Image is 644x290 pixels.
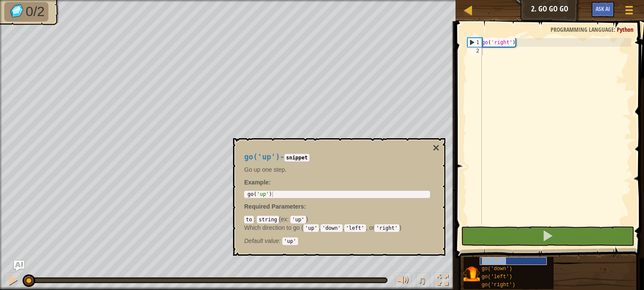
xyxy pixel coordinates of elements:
span: go('down') [482,266,512,272]
span: Required Parameters [244,203,304,210]
code: snippet [284,154,309,162]
code: string [257,216,278,223]
span: ♫ [418,274,426,287]
span: go('up') [482,258,506,264]
code: 'left' [344,224,366,232]
span: Python [617,25,633,33]
span: go('left') [482,274,512,280]
span: Example [244,179,269,186]
code: 'down' [321,224,342,232]
button: Shift+Enter: Run current code. [461,226,634,246]
span: go('up') [244,153,280,161]
span: : [304,203,306,210]
code: 'right' [374,224,399,232]
button: Toggle fullscreen [434,273,451,290]
div: 1 [468,38,482,47]
button: × [433,142,439,154]
span: go('right') [482,282,515,288]
button: Ask AI [14,261,24,271]
p: Go up one step. [244,165,430,174]
h4: - [244,153,430,161]
span: Default value [244,237,279,244]
button: Ask AI [591,2,614,17]
img: portrait.png [464,266,480,282]
span: ex [281,216,287,223]
span: : [287,216,290,223]
span: Ask AI [596,5,610,13]
span: : [254,216,257,223]
div: 2 [467,47,482,55]
p: Which direction to go ( , , , or ) [244,223,430,232]
strong: : [244,179,270,186]
code: 'up' [282,237,298,245]
span: Programming language [551,25,614,33]
button: Show game menu [619,2,640,22]
code: to [244,216,253,223]
div: ( ) [244,215,430,245]
li: Collect the gems. [4,2,48,22]
button: Adjust volume [395,273,412,290]
button: ♫ [416,273,430,290]
code: 'up' [290,216,306,223]
span: : [279,237,282,244]
button: Ctrl + P: Pause [4,273,21,290]
span: : [614,25,617,33]
span: 0/2 [26,4,45,19]
code: 'up' [304,224,319,232]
